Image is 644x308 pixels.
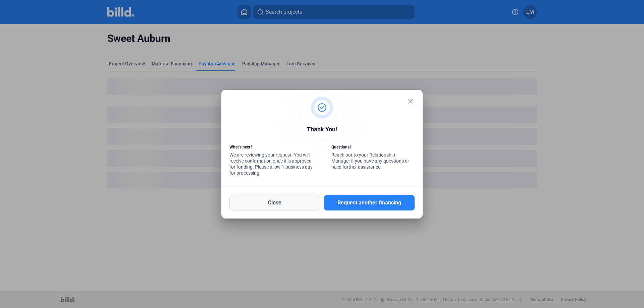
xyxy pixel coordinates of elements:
[331,144,415,172] div: Reach out to your Relationship Manager if you have any questions or need further assistance.
[229,144,313,178] div: We are reviewing your request. You will receive confirmation once it is approved for funding. Ple...
[229,195,320,210] button: Close
[407,97,415,105] mat-icon: close
[229,125,415,136] div: Thank You!
[229,144,313,152] div: What’s next?
[331,144,415,152] div: Questions?
[324,195,415,210] button: Request another financing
